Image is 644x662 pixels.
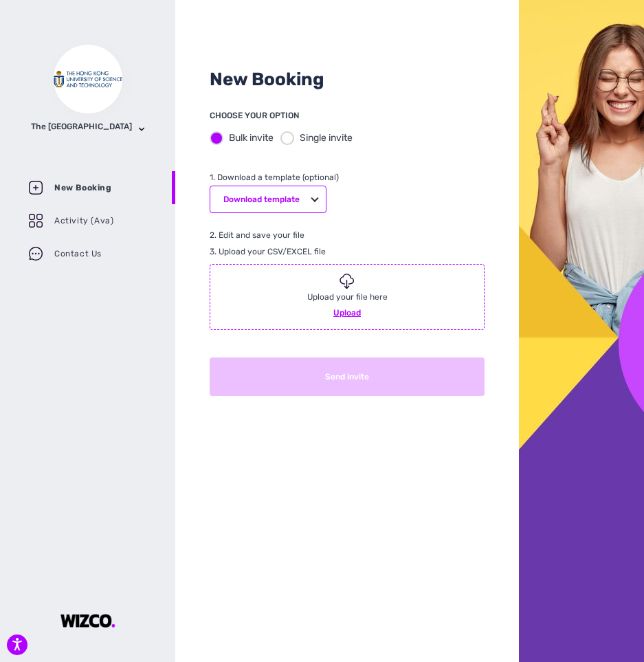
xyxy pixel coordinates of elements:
[139,126,144,132] img: chevron.5429b6f7.svg
[210,186,326,213] button: Download template
[307,293,388,301] p: Upload your file here
[60,614,115,628] img: IauMAAAAASUVORK5CYII=
[210,357,485,396] button: Send invite
[27,212,44,229] img: dashboard-menu.95417094.svg
[210,169,485,186] p: 1. Download a template (optional)
[210,107,485,124] p: CHOOSE YOUR OPTION
[229,131,274,145] div: Bulk invite
[333,305,361,321] p: Upload
[27,179,44,196] img: booking-menu.9b7fd395.svg
[210,69,485,91] h2: New Booking
[300,131,353,145] div: Single invite
[31,122,132,131] h3: The [GEOGRAPHIC_DATA]
[27,245,44,262] img: contact-us-menu.69139232.svg
[54,71,122,87] img: company_logo.svg
[210,243,485,260] p: 3. Upload your CSV/EXCEL file
[210,227,485,243] p: 2. Edit and save your file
